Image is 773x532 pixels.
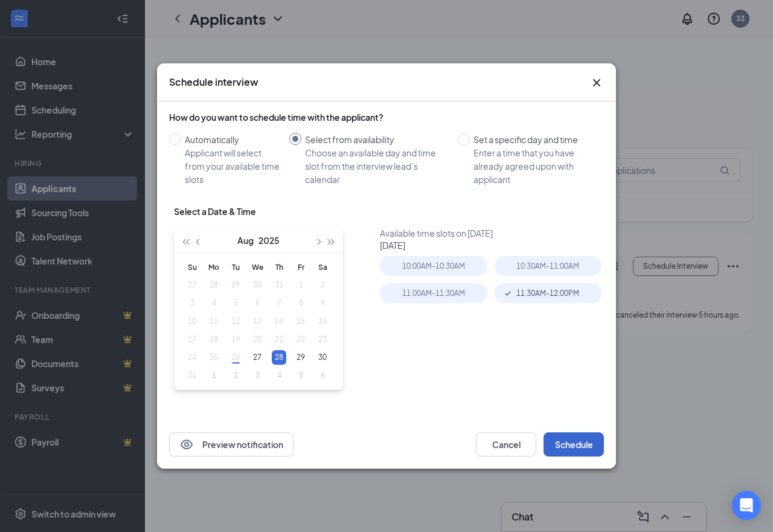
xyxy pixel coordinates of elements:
div: 11:00AM - 11:30AM [380,283,487,303]
td: 2025-09-02 [225,367,246,385]
div: Enter a time that you have already agreed upon with applicant [473,146,594,186]
td: 2025-08-29 [290,348,312,367]
div: 1 [207,368,221,383]
h3: Schedule interview [169,75,258,89]
div: 28 [272,350,286,365]
td: 2025-09-03 [246,367,268,385]
div: Select from availability [305,133,448,146]
div: 4 [272,368,286,383]
div: 2 [228,368,243,383]
svg: Cross [589,75,604,90]
button: Schedule [544,432,604,457]
td: 2025-09-05 [290,367,312,385]
div: 3 [250,368,265,383]
td: 2025-09-06 [312,367,333,385]
div: 5 [293,368,308,383]
div: 10:00AM - 10:30AM [380,256,487,276]
div: Choose an available day and time slot from the interview lead’s calendar [305,146,448,186]
th: Tu [225,258,246,276]
button: 2025 [258,228,280,252]
div: Set a specific day and time [473,133,594,146]
th: Fr [290,258,312,276]
th: Sa [312,258,333,276]
td: 2025-08-28 [268,348,290,367]
div: 30 [315,350,330,365]
th: We [246,258,268,276]
td: 2025-08-30 [312,348,333,367]
div: Select a Date & Time [174,205,256,217]
td: 2025-08-27 [246,348,268,367]
svg: Eye [179,437,194,452]
td: 2025-09-04 [268,367,290,385]
div: 29 [293,350,308,365]
button: Close [589,75,604,90]
div: Available time slots on [DATE] [380,227,609,239]
th: Mo [203,258,225,276]
div: Automatically [185,133,280,146]
div: 11:30AM - 12:00PM [495,283,601,303]
div: Open Intercom Messenger [732,491,761,520]
div: Applicant will select from your available time slots [185,146,280,186]
div: 6 [315,368,330,383]
button: EyePreview notification [169,432,293,457]
button: Aug [237,228,254,252]
div: 27 [250,350,265,365]
td: 2025-09-01 [203,367,225,385]
svg: Checkmark [503,289,513,298]
button: Cancel [476,432,536,457]
th: Su [181,258,203,276]
div: How do you want to schedule time with the applicant? [169,111,604,123]
th: Th [268,258,290,276]
div: 10:30AM - 11:00AM [495,256,601,276]
div: [DATE] [380,239,609,251]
